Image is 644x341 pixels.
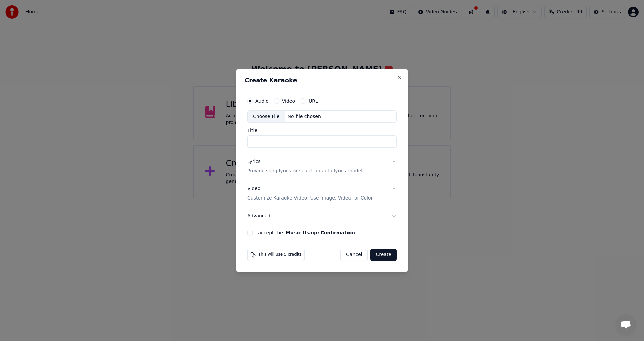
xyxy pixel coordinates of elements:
div: Lyrics [247,159,260,165]
div: Choose File [248,111,285,123]
p: Customize Karaoke Video: Use Image, Video, or Color [247,195,373,202]
div: Video [247,186,373,202]
label: Video [282,99,295,103]
button: LyricsProvide song lyrics or select an auto lyrics model [247,153,397,180]
p: Provide song lyrics or select an auto lyrics model [247,168,362,175]
span: This will use 5 credits [258,252,302,258]
label: I accept the [255,230,355,235]
button: Create [370,249,397,261]
h2: Create Karaoke [245,77,399,83]
div: No file chosen [285,113,324,120]
button: VideoCustomize Karaoke Video: Use Image, Video, or Color [247,180,397,207]
button: Advanced [247,207,397,225]
label: Title [247,128,397,133]
label: URL [309,99,318,103]
button: Cancel [340,249,368,261]
label: Audio [255,99,269,103]
button: I accept the [286,230,355,235]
